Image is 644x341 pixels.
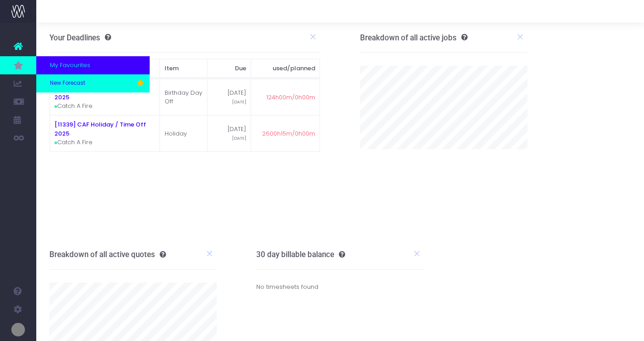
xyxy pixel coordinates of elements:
[256,270,424,305] div: No timesheets found
[49,250,166,259] h3: Breakdown of all active quotes
[50,115,160,151] td: Catch A Fire
[256,250,345,259] h3: 30 day billable balance
[49,33,111,42] h3: Your Deadlines
[160,79,207,115] td: Birthday Day Off
[160,115,207,151] td: Holiday
[207,115,251,151] td: [DATE]
[232,99,246,105] span: [DATE]
[207,79,251,115] td: [DATE]
[50,79,85,88] span: New Forecast
[266,93,315,102] span: 124h00m/0h00m
[54,120,146,138] a: [11339] CAF Holiday / Time Off 2025
[262,129,315,138] span: 2600h15m/0h00m
[36,74,150,93] a: New Forecast
[360,33,468,42] h3: Breakdown of all active jobs
[50,79,160,115] td: Catch A Fire
[54,84,146,102] a: [11339] CAF Holiday / Time Off 2025
[232,135,246,141] span: [DATE]
[50,61,90,70] span: My Favourites
[207,59,251,78] th: Due: activate to sort column ascending
[11,323,25,336] img: images/default_profile_image.png
[251,59,320,78] th: used/planned: activate to sort column ascending
[160,59,207,78] th: Item: activate to sort column ascending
